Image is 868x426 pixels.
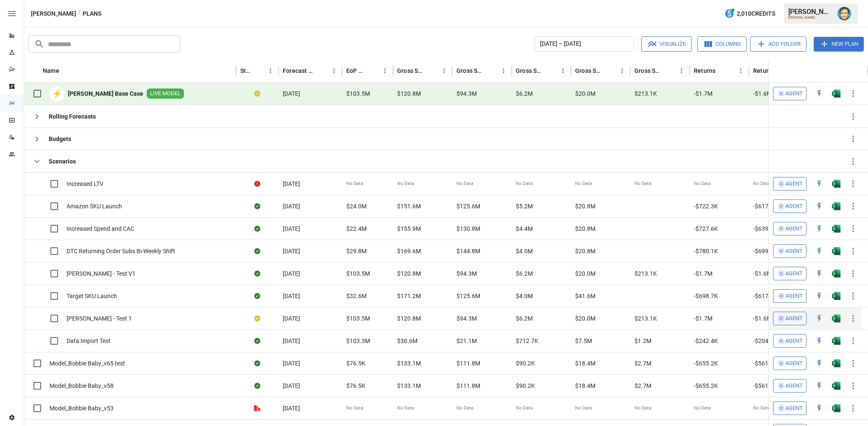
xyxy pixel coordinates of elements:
[50,359,125,368] span: Model_Bobbie Baby_v65 test
[278,240,342,262] div: [DATE]
[67,337,111,345] span: Data Import Test
[773,357,807,370] button: Agent
[788,16,832,19] div: [PERSON_NAME]
[753,269,772,278] span: -$1.6M
[832,269,840,278] div: Open in Excel
[516,89,533,98] span: $6.2M
[397,359,421,368] span: $133.1M
[832,180,840,188] div: Open in Excel
[254,224,260,233] div: Sync complete
[773,199,807,213] button: Agent
[815,224,823,233] div: Open in Quick Edit
[397,89,421,98] span: $120.8M
[634,405,651,412] span: No Data
[785,224,803,234] span: Agent
[832,382,840,390] img: g5qfjXmAAAAABJRU5ErkJggg==
[694,314,712,323] span: -$1.7M
[815,404,823,412] img: quick-edit-flash.b8aec18c.svg
[785,202,803,211] span: Agent
[664,65,676,77] button: Sort
[753,180,770,187] span: No Data
[557,65,569,77] button: Gross Sales: Marketplace column menu
[456,337,477,345] span: $21.1M
[254,269,260,278] div: Sync complete
[575,269,595,278] span: $20.0M
[50,86,64,101] div: ⚡
[397,224,421,233] span: $155.9M
[832,292,840,300] div: Open in Excel
[753,224,777,233] span: -$639.4K
[815,89,823,98] div: Open in Quick Edit
[634,359,651,368] span: $2.7M
[773,244,807,258] button: Agent
[815,224,823,233] img: quick-edit-flash.b8aec18c.svg
[694,202,718,210] span: -$722.3K
[254,292,260,300] div: Sync complete
[785,246,803,256] span: Agent
[278,307,342,329] div: [DATE]
[346,292,367,300] span: $32.6M
[575,337,592,345] span: $7.5M
[516,292,533,300] span: $4.0M
[837,7,851,20] img: Dana Basken
[753,359,777,368] span: -$561.4K
[785,314,803,324] span: Agent
[694,67,715,74] div: Returns
[50,382,114,390] span: Model_Bobbie Baby_v58
[397,67,426,74] div: Gross Sales
[328,65,340,77] button: Forecast start column menu
[773,379,807,393] button: Agent
[694,180,711,187] span: No Data
[773,177,807,191] button: Agent
[694,224,718,233] span: -$727.6K
[49,112,96,121] b: Rolling Forecasts
[68,89,143,98] b: [PERSON_NAME] Base Case
[832,337,840,345] div: Open in Excel
[254,202,260,210] div: Sync complete
[832,224,840,233] img: g5qfjXmAAAAABJRU5ErkJggg==
[397,314,421,323] span: $120.8M
[788,8,832,16] div: [PERSON_NAME]
[575,292,595,300] span: $41.6M
[438,65,450,77] button: Gross Sales column menu
[486,65,498,77] button: Sort
[516,202,533,210] span: $5.2M
[67,180,103,188] span: Increased LTV
[815,247,823,255] img: quick-edit-flash.b8aec18c.svg
[832,359,840,368] img: g5qfjXmAAAAABJRU5ErkJggg==
[832,337,840,345] img: g5qfjXmAAAAABJRU5ErkJggg==
[254,314,260,323] div: Your plan has changes in Excel that are not reflected in the Drivepoint Data Warehouse, select "S...
[545,65,557,77] button: Sort
[815,89,823,98] img: quick-edit-flash.b8aec18c.svg
[456,269,477,278] span: $94.3M
[456,292,480,300] span: $125.6M
[832,89,840,98] img: g5qfjXmAAAAABJRU5ErkJggg==
[634,382,651,390] span: $2.7M
[516,224,533,233] span: $4.4M
[575,382,595,390] span: $18.4M
[456,382,480,390] span: $111.8M
[316,65,328,77] button: Sort
[604,65,616,77] button: Sort
[254,337,260,345] div: Sync complete
[815,180,823,188] div: Open in Quick Edit
[815,202,823,210] div: Open in Quick Edit
[575,224,595,233] span: $20.8M
[575,202,595,210] span: $20.8M
[814,37,864,51] button: New Plan
[815,404,823,412] div: Open in Quick Edit
[254,359,260,368] div: Sync complete
[516,67,544,74] div: Gross Sales: Marketplace
[516,337,538,345] span: $712.7K
[346,180,363,187] span: No Data
[753,292,777,300] span: -$617.6K
[67,247,175,255] span: DTC Returning Order Subs Bi-Weekly Shift
[832,202,840,210] img: g5qfjXmAAAAABJRU5ErkJggg==
[575,359,595,368] span: $18.4M
[694,405,711,412] span: No Data
[850,65,862,77] button: Sort
[753,67,782,74] div: Returns: DTC Online
[60,65,72,77] button: Sort
[575,247,595,255] span: $20.8M
[815,382,823,390] div: Open in Quick Edit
